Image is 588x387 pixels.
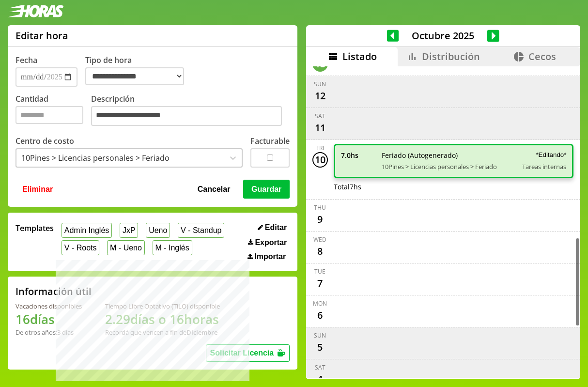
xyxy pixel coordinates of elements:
[195,180,233,198] button: Cancelar
[186,328,217,337] b: Diciembre
[312,244,328,259] div: 8
[306,66,580,378] div: scrollable content
[254,252,286,261] span: Importar
[315,112,325,120] div: Sat
[312,340,328,355] div: 5
[153,240,192,255] button: M - Inglés
[342,50,377,63] span: Listado
[62,240,99,255] button: V - Roots
[105,328,220,337] div: Recordá que vencen a fin de
[107,240,144,255] button: M - Ueno
[399,29,487,42] span: Octubre 2025
[120,223,138,238] button: JxP
[314,80,326,88] div: Sun
[316,144,324,152] div: Fri
[62,223,112,238] button: Admin Inglés
[245,238,290,248] button: Exportar
[15,223,54,233] span: Templates
[15,106,83,124] input: Cantidad
[178,223,224,238] button: V - Standup
[85,67,184,85] select: Tipo de hora
[255,238,287,247] span: Exportar
[312,88,328,104] div: 12
[21,153,170,163] div: 10Pines > Licencias personales > Feriado
[255,223,290,232] button: Editar
[15,29,68,42] h1: Editar hora
[422,50,480,63] span: Distribución
[314,267,325,276] div: Tue
[315,363,325,372] div: Sat
[312,276,328,291] div: 7
[313,299,327,308] div: Mon
[85,55,192,87] label: Tipo de hora
[15,285,92,298] h2: Información útil
[210,349,274,357] span: Solicitar Licencia
[15,302,82,310] div: Vacaciones disponibles
[314,331,326,340] div: Sun
[105,302,220,310] div: Tiempo Libre Optativo (TiLO) disponible
[265,223,287,232] span: Editar
[528,50,556,63] span: Cecos
[15,328,82,337] div: De otros años: 3 días
[8,5,64,17] img: logotipo
[19,180,56,198] button: Eliminar
[15,93,91,129] label: Cantidad
[15,55,37,65] label: Fecha
[15,136,74,146] label: Centro de costo
[105,310,220,328] h1: 2.29 días o 16 horas
[312,372,328,387] div: 4
[15,310,82,328] h1: 16 días
[146,223,170,238] button: Ueno
[312,308,328,323] div: 6
[313,235,326,244] div: Wed
[250,136,290,146] label: Facturable
[312,152,328,168] div: 10
[206,344,290,362] button: Solicitar Licencia
[314,203,326,212] div: Thu
[312,212,328,227] div: 9
[243,180,290,198] button: Guardar
[334,182,574,191] div: Total 7 hs
[91,93,290,129] label: Descripción
[312,120,328,136] div: 11
[91,106,282,126] textarea: Descripción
